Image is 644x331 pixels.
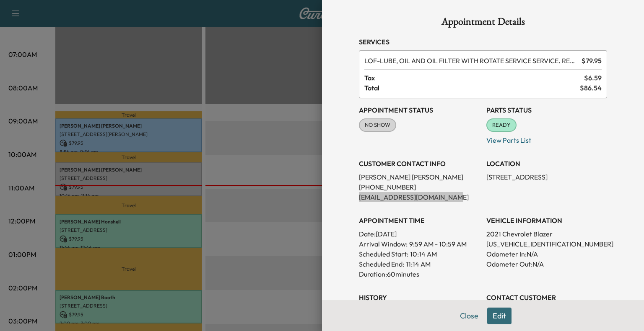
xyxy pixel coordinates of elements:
[486,216,607,226] h3: VEHICLE INFORMATION
[359,17,607,30] h1: Appointment Details
[486,159,607,169] h3: LOCATION
[359,37,607,47] h3: Services
[359,182,480,192] p: [PHONE_NUMBER]
[584,73,602,83] span: $ 6.59
[487,121,516,129] span: READY
[359,293,480,303] h3: History
[486,132,607,145] p: View Parts List
[359,239,480,249] p: Arrival Window:
[486,239,607,249] p: [US_VEHICLE_IDENTIFICATION_NUMBER]
[582,56,602,66] span: $ 79.95
[486,259,607,269] p: Odometer Out: N/A
[359,172,480,182] p: [PERSON_NAME] [PERSON_NAME]
[359,192,480,202] p: [EMAIL_ADDRESS][DOMAIN_NAME]
[359,259,404,269] p: Scheduled End:
[486,249,607,259] p: Odometer In: N/A
[409,239,467,249] span: 9:59 AM - 10:59 AM
[486,105,607,115] h3: Parts Status
[359,216,480,226] h3: APPOINTMENT TIME
[486,172,607,182] p: [STREET_ADDRESS]
[486,229,607,239] p: 2021 Chevrolet Blazer
[364,83,580,93] span: Total
[360,121,395,129] span: NO SHOW
[406,259,431,269] p: 11:14 AM
[359,249,408,259] p: Scheduled Start:
[410,249,437,259] p: 10:14 AM
[359,229,480,239] p: Date: [DATE]
[359,269,480,279] p: Duration: 60 minutes
[359,159,480,169] h3: CUSTOMER CONTACT INFO
[364,73,584,83] span: Tax
[359,105,480,115] h3: Appointment Status
[487,308,512,324] button: Edit
[486,293,607,303] h3: CONTACT CUSTOMER
[454,308,484,324] button: Close
[580,83,602,93] span: $ 86.54
[364,56,578,66] span: LUBE, OIL AND OIL FILTER WITH ROTATE SERVICE SERVICE. RESET OIL LIFE MONITOR. HAZARDOUS WASTE FEE...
